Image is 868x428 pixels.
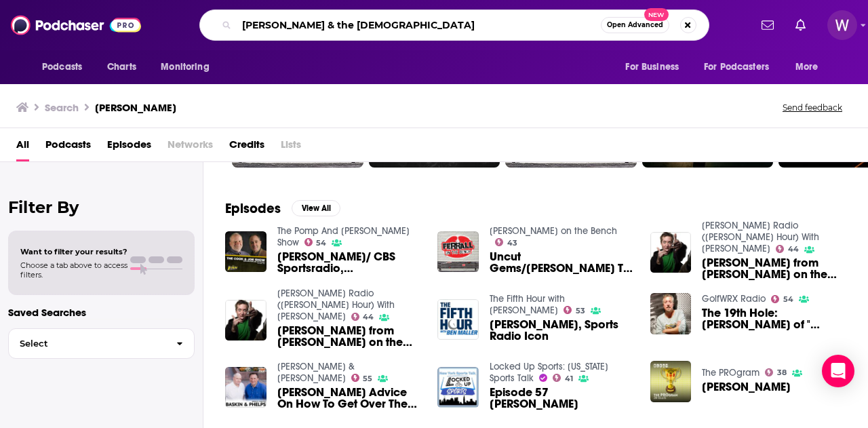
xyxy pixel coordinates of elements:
[225,200,340,217] a: EpisodesView All
[167,134,213,161] span: Networks
[225,367,267,408] img: Scott Ferrall's Advice On How To Get Over The Indians Loss: "Go Cavs, Drink Beer!"
[161,58,209,77] span: Monitoring
[822,355,854,387] div: Open Intercom Messenger
[45,134,91,161] a: Podcasts
[225,231,267,273] img: Scott Ferrall/ CBS Sportsradio, Ferrall on the Bench Host
[778,102,846,113] button: Send feedback
[702,307,846,330] a: The 19th Hole: Scott Ferrall of "Ferrall on the Bench" | Steve Wheatcroft talks U.S. Open Qualifying
[490,225,617,237] a: Ferrall on the Bench
[363,314,374,320] span: 44
[564,306,585,314] a: 53
[9,339,165,348] span: Select
[225,200,281,217] h2: Episodes
[625,58,679,77] span: For Business
[304,238,327,246] a: 54
[107,134,151,161] a: Episodes
[199,9,709,41] div: Search podcasts, credits, & more...
[565,376,573,382] span: 41
[363,376,372,382] span: 55
[490,319,634,342] span: [PERSON_NAME], Sports Radio Icon
[277,288,395,322] a: Hoppe Radio (Hoppe Hour) With Ryan Hoppe
[756,14,779,37] a: Show notifications dropdown
[277,225,410,248] a: The Pomp And Joe Show
[490,319,634,342] a: Scott Ferrall, Sports Radio Icon
[650,361,692,402] img: Scott Ferrall
[20,247,127,256] span: Want to filter your results?
[237,14,601,36] input: Search podcasts, credits, & more...
[601,17,669,33] button: Open AdvancedNew
[702,257,846,280] a: Scott Ferrall from Ferrall on the Bench
[616,54,696,80] button: open menu
[8,197,195,217] h2: Filter By
[95,101,176,114] h3: [PERSON_NAME]
[277,251,422,274] span: [PERSON_NAME]/ CBS Sportsradio, [PERSON_NAME] on the Bench Host
[277,361,355,384] a: Baskin & Phelps
[351,313,374,321] a: 44
[650,293,692,334] img: The 19th Hole: Scott Ferrall of "Ferrall on the Bench" | Steve Wheatcroft talks U.S. Open Qualifying
[644,8,669,21] span: New
[16,134,29,161] a: All
[151,54,226,80] button: open menu
[702,293,766,305] a: GolfWRX Radio
[277,251,422,274] a: Scott Ferrall/ CBS Sportsradio, Ferrall on the Bench Host
[695,54,789,80] button: open menu
[490,293,565,316] a: The Fifth Hour with Ben Maller
[277,387,422,410] span: [PERSON_NAME] Advice On How To Get Over The [DEMOGRAPHIC_DATA] Loss: "Go Cavs, Drink Beer!"
[229,134,264,161] a: Credits
[490,387,634,410] a: Episode 57 Scott Ferrall
[783,296,793,303] span: 54
[771,295,793,303] a: 54
[786,54,835,80] button: open menu
[20,260,127,279] span: Choose a tab above to access filters.
[277,325,422,348] a: Scott Ferrall from Ferrall on the Bench
[553,374,573,382] a: 41
[607,22,663,28] span: Open Advanced
[42,58,82,77] span: Podcasts
[490,361,608,384] a: Locked Up Sports: New York Sports Talk
[788,246,799,252] span: 44
[98,54,144,80] a: Charts
[490,251,634,274] a: Uncut Gems/Ferrall's TV and Movie Work
[827,10,857,40] img: User Profile
[776,245,799,253] a: 44
[702,381,791,393] a: Scott Ferrall
[277,325,422,348] span: [PERSON_NAME] from [PERSON_NAME] on the Bench
[8,306,195,319] p: Saved Searches
[495,238,517,246] a: 43
[225,300,267,341] a: Scott Ferrall from Ferrall on the Bench
[437,231,479,273] img: Uncut Gems/Ferrall's TV and Movie Work
[795,58,818,77] span: More
[790,14,811,37] a: Show notifications dropdown
[650,232,692,273] img: Scott Ferrall from Ferrall on the Bench
[490,387,634,410] span: Episode 57 [PERSON_NAME]
[702,220,819,254] a: Hoppe Radio (Hoppe Hour) With Ryan Hoppe
[107,58,136,77] span: Charts
[704,58,769,77] span: For Podcasters
[702,381,791,393] span: [PERSON_NAME]
[11,12,141,38] img: Podchaser - Follow, Share and Rate Podcasts
[702,307,846,330] span: The 19th Hole: [PERSON_NAME] of "[PERSON_NAME] on the Bench" | [PERSON_NAME] talks U.S. Open Qual...
[281,134,301,161] span: Lists
[827,10,857,40] button: Show profile menu
[777,370,787,376] span: 38
[33,54,100,80] button: open menu
[292,200,340,216] button: View All
[437,367,479,408] a: Episode 57 Scott Ferrall
[437,299,479,341] img: Scott Ferrall, Sports Radio Icon
[765,368,787,376] a: 38
[827,10,857,40] span: Logged in as williammwhite
[576,308,585,314] span: 53
[351,374,373,382] a: 55
[702,257,846,280] span: [PERSON_NAME] from [PERSON_NAME] on the Bench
